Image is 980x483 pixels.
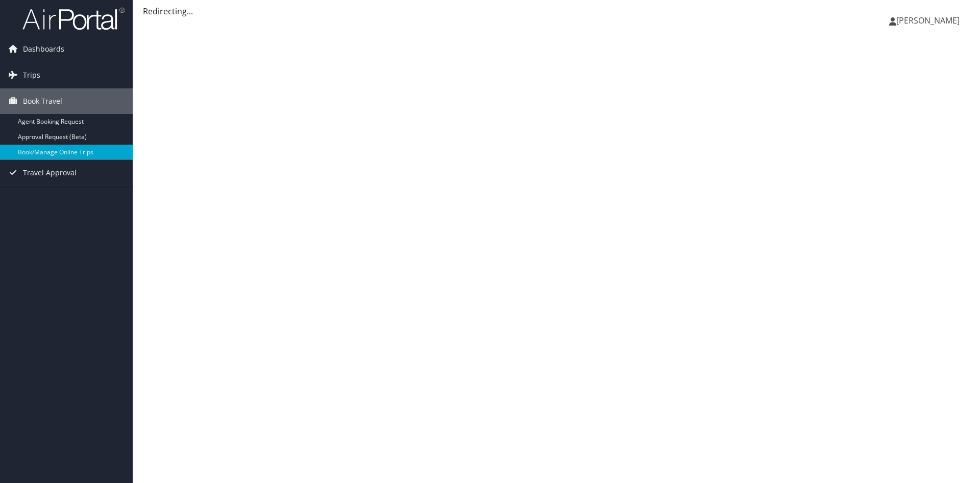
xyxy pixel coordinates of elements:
[22,7,125,31] img: airportal-logo.png
[23,62,40,88] span: Trips
[889,5,970,36] a: [PERSON_NAME]
[23,160,77,186] span: Travel Approval
[896,15,960,26] span: [PERSON_NAME]
[23,36,64,62] span: Dashboards
[23,88,62,114] span: Book Travel
[143,5,970,17] div: Redirecting...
